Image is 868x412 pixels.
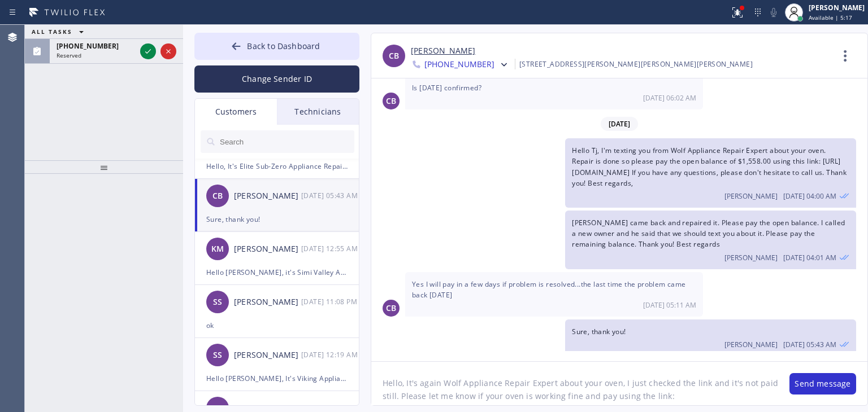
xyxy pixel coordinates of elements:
[783,253,836,262] span: [DATE] 04:01 AM
[724,191,778,201] span: [PERSON_NAME]
[234,243,301,256] div: [PERSON_NAME]
[371,362,778,405] textarea: Hello, It's again Wolf Appliance Repair Expert about your oven, I just checked the link and it's ...
[234,349,301,362] div: [PERSON_NAME]
[206,160,348,173] div: Hello, It's Elite Sub-Zero Appliance Repair, technician's ETA is 11:45. He'll call you if somethi...
[234,190,301,203] div: [PERSON_NAME]
[412,83,481,93] span: Is [DATE] confirmed?
[386,302,396,315] span: CB
[572,218,845,249] span: [PERSON_NAME] came back and repaired it. Please pay the open balance. I called a new owner and he...
[565,319,856,356] div: 09/12/2025 9:43 AM
[389,50,399,63] span: CB
[301,348,360,361] div: 09/10/2025 9:19 AM
[565,138,856,208] div: 09/11/2025 9:00 AM
[386,95,396,108] span: CB
[766,5,782,20] button: Mute
[234,296,301,309] div: [PERSON_NAME]
[57,51,81,59] span: Reserved
[206,319,348,332] div: ok
[212,190,223,203] span: CB
[57,41,119,51] span: [PHONE_NUMBER]
[809,14,852,21] span: Available | 5:17
[572,327,626,336] span: Sure, thank you!
[194,33,359,60] button: Back to Dashboard
[424,59,494,72] span: [PHONE_NUMBER]
[206,213,348,226] div: Sure, thank you!
[277,99,359,125] div: Technicians
[724,340,778,349] span: [PERSON_NAME]
[140,43,156,59] button: Accept
[565,211,856,269] div: 09/11/2025 9:01 AM
[643,93,696,103] span: [DATE] 06:02 AM
[405,76,703,109] div: 09/06/2025 9:02 AM
[789,373,856,395] button: Send message
[206,266,348,279] div: Hello [PERSON_NAME], it's Simi Valley Appliance Repair about your dishwasher You requested a refu...
[211,243,224,256] span: KM
[411,45,475,58] a: [PERSON_NAME]
[32,28,72,36] span: ALL TASKS
[195,99,277,125] div: Customers
[809,3,865,12] div: [PERSON_NAME]
[572,146,847,188] span: Hello Tj, I'm texting you from Wolf Appliance Repair Expert about your oven. Repair is done so pl...
[219,130,354,153] input: Search
[206,372,348,385] div: Hello [PERSON_NAME], It's Viking Appliancerepair Pros about your oven. As I know you decided to p...
[160,43,176,59] button: Reject
[301,189,360,202] div: 09/12/2025 9:43 AM
[405,272,703,317] div: 09/12/2025 9:11 AM
[412,279,686,300] span: Yes I will pay in a few days if problem is resolved...the last time the problem came back [DATE]
[25,25,95,38] button: ALL TASKS
[519,58,753,71] div: [STREET_ADDRESS][PERSON_NAME][PERSON_NAME][PERSON_NAME]
[601,117,638,131] span: [DATE]
[783,191,836,201] span: [DATE] 04:00 AM
[194,65,359,93] button: Change Sender ID
[783,340,836,349] span: [DATE] 05:43 AM
[301,242,360,255] div: 09/11/2025 9:55 AM
[301,295,360,308] div: 09/11/2025 9:08 AM
[724,253,778,262] span: [PERSON_NAME]
[247,41,320,51] span: Back to Dashboard
[213,349,222,362] span: SS
[643,300,696,310] span: [DATE] 05:11 AM
[213,296,222,309] span: SS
